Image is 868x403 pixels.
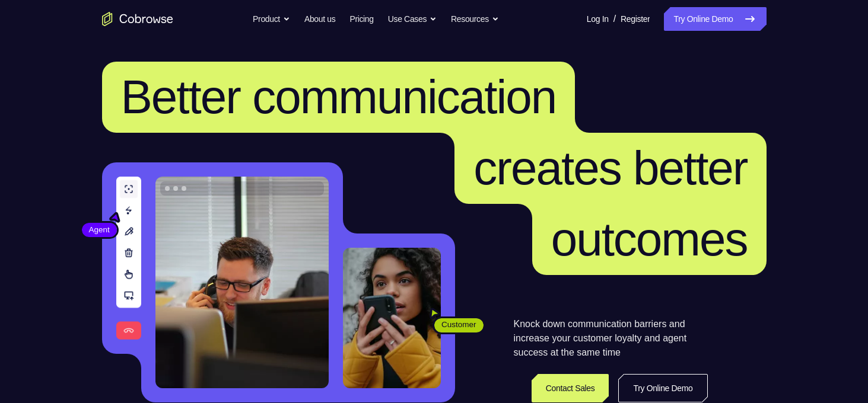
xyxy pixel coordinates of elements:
[532,374,609,402] a: Contact Sales
[349,7,373,31] a: Pricing
[388,7,437,31] button: Use Cases
[473,142,747,194] span: creates better
[121,71,557,123] span: Better communication
[253,7,290,31] button: Product
[613,12,616,26] span: /
[343,248,441,388] img: A customer holding their phone
[304,7,335,31] a: About us
[621,7,650,31] a: Register
[451,7,499,31] button: Resources
[587,7,609,31] a: Log In
[664,7,766,31] a: Try Online Demo
[618,374,707,402] a: Try Online Demo
[102,12,173,26] a: Go to the home page
[551,213,748,266] span: outcomes
[514,317,708,360] p: Knock down communication barriers and increase your customer loyalty and agent success at the sam...
[155,177,329,388] img: A customer support agent talking on the phone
